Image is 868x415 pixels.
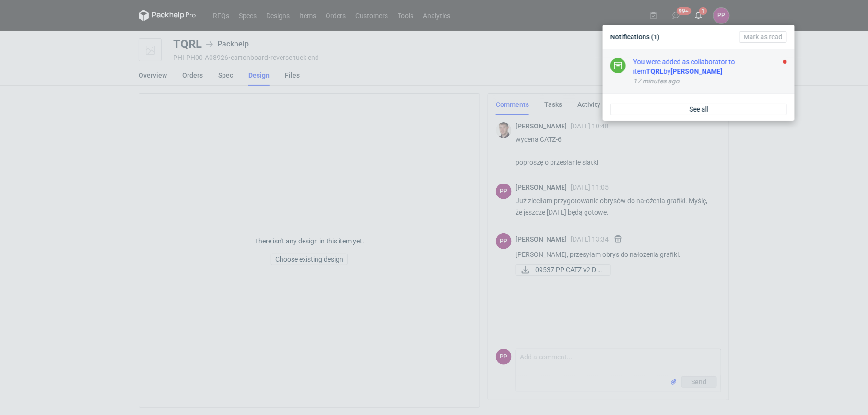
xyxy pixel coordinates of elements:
a: See all [610,104,787,115]
button: Mark as read [739,31,787,43]
strong: TQRL [646,68,664,75]
span: Mark as read [744,34,783,40]
div: 17 minutes ago [633,76,787,86]
button: You were added as collaborator to itemTQRLby[PERSON_NAME]17 minutes ago [633,57,787,86]
span: See all [690,106,708,113]
div: Notifications (1) [607,29,791,45]
div: You were added as collaborator to item by [633,57,787,76]
strong: [PERSON_NAME] [671,68,723,75]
